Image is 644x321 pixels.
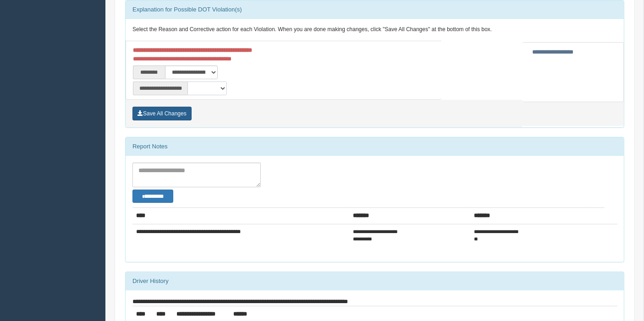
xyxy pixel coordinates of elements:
[126,137,624,156] div: Report Notes
[132,107,192,120] button: Save
[126,19,624,41] div: Select the Reason and Corrective action for each Violation. When you are done making changes, cli...
[126,0,624,19] div: Explanation for Possible DOT Violation(s)
[126,272,624,290] div: Driver History
[132,190,173,203] button: Change Filter Options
